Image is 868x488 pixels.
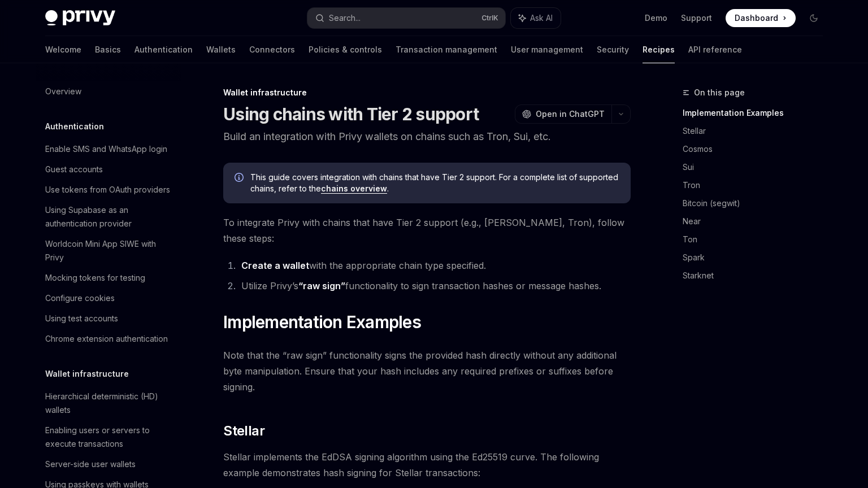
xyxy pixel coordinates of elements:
span: Dashboard [735,12,778,24]
div: Configure cookies [45,291,115,305]
div: Enable SMS and WhatsApp login [45,142,167,156]
a: Use tokens from OAuth providers [36,180,181,200]
a: Dashboard [726,9,796,27]
h5: Wallet infrastructure [45,367,129,381]
a: Using test accounts [36,308,181,329]
div: Using test accounts [45,312,118,325]
div: Search... [329,11,361,25]
a: Guest accounts [36,159,181,180]
div: Hierarchical deterministic (HD) wallets [45,390,174,417]
a: Near [683,212,832,230]
a: chains overview [321,184,387,194]
a: Spark [683,249,832,267]
a: Enable SMS and WhatsApp login [36,139,181,159]
a: Overview [36,81,181,102]
div: Guest accounts [45,163,103,176]
li: Utilize Privy’s functionality to sign transaction hashes or message hashes. [238,278,631,294]
a: Hierarchical deterministic (HD) wallets [36,386,181,420]
h5: Authentication [45,120,104,133]
div: Overview [45,85,81,98]
button: Search...CtrlK [307,8,505,28]
div: Chrome extension authentication [45,332,168,346]
a: Mocking tokens for testing [36,268,181,288]
a: Basics [95,36,121,63]
span: Implementation Examples [223,312,421,332]
a: Authentication [134,36,193,63]
button: Ask AI [511,8,561,28]
a: Configure cookies [36,288,181,308]
button: Open in ChatGPT [515,104,611,124]
a: Welcome [45,36,81,63]
div: Enabling users or servers to execute transactions [45,424,174,451]
a: Implementation Examples [683,104,832,122]
div: Worldcoin Mini App SIWE with Privy [45,237,174,264]
a: Demo [645,12,667,24]
span: This guide covers integration with chains that have Tier 2 support. For a complete list of suppor... [250,172,619,194]
a: Security [597,36,629,63]
span: Ask AI [530,12,553,24]
span: Note that the “raw sign” functionality signs the provided hash directly without any additional by... [223,347,631,395]
a: Recipes [643,36,675,63]
a: Stellar [683,122,832,140]
a: Using Supabase as an authentication provider [36,200,181,234]
span: To integrate Privy with chains that have Tier 2 support (e.g., [PERSON_NAME], Tron), follow these... [223,215,631,246]
div: Using Supabase as an authentication provider [45,203,174,230]
a: Sui [683,158,832,176]
a: Tron [683,176,832,194]
a: Policies & controls [309,36,382,63]
a: Support [681,12,712,24]
span: Ctrl K [481,14,498,23]
h1: Using chains with Tier 2 support [223,104,479,124]
a: User management [511,36,583,63]
a: Enabling users or servers to execute transactions [36,420,181,454]
a: Chrome extension authentication [36,329,181,349]
span: On this page [694,86,745,99]
li: with the appropriate chain type specified. [238,258,631,273]
a: Cosmos [683,140,832,158]
div: Use tokens from OAuth providers [45,183,170,197]
img: dark logo [45,10,115,26]
a: Transaction management [396,36,497,63]
svg: Info [235,173,246,184]
a: Starknet [683,267,832,285]
div: Mocking tokens for testing [45,271,145,285]
span: Stellar [223,422,264,440]
a: “raw sign” [298,280,345,292]
a: API reference [688,36,742,63]
button: Toggle dark mode [805,9,823,27]
a: Wallets [206,36,236,63]
a: Ton [683,230,832,249]
a: Server-side user wallets [36,454,181,474]
a: Bitcoin (segwit) [683,194,832,212]
div: Server-side user wallets [45,457,136,471]
a: Connectors [249,36,295,63]
a: Create a wallet [241,260,309,272]
span: Stellar implements the EdDSA signing algorithm using the Ed25519 curve. The following example dem... [223,449,631,481]
div: Wallet infrastructure [223,87,631,98]
p: Build an integration with Privy wallets on chains such as Tron, Sui, etc. [223,129,631,145]
span: Open in ChatGPT [536,108,605,120]
a: Worldcoin Mini App SIWE with Privy [36,234,181,268]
